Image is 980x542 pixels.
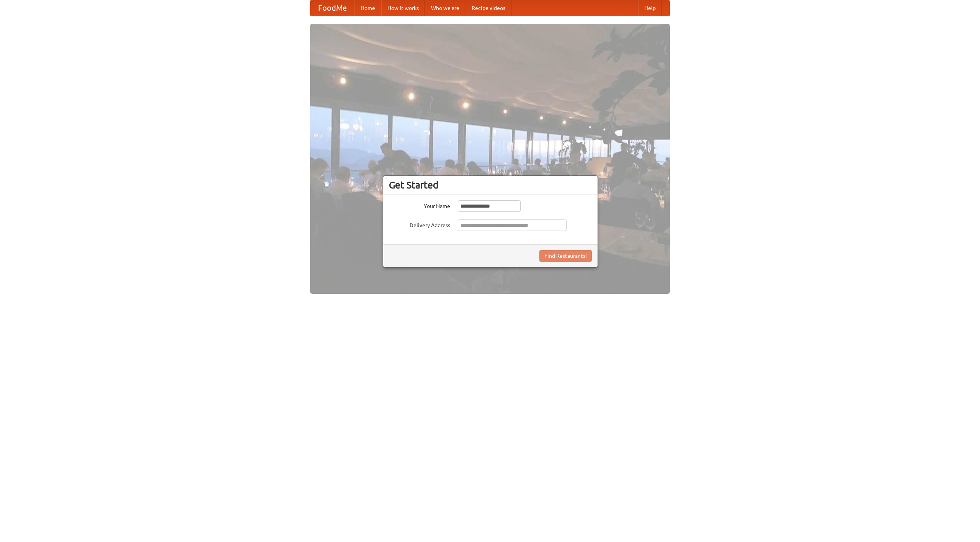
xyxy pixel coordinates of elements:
h3: Get Started [389,179,592,191]
button: Find Restaurants! [539,250,592,262]
a: Help [638,0,662,16]
a: Recipe videos [465,0,511,16]
label: Delivery Address [389,219,450,229]
a: Home [354,0,381,16]
a: Who we are [425,0,465,16]
a: How it works [381,0,425,16]
label: Your Name [389,200,450,210]
a: FoodMe [310,0,354,16]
